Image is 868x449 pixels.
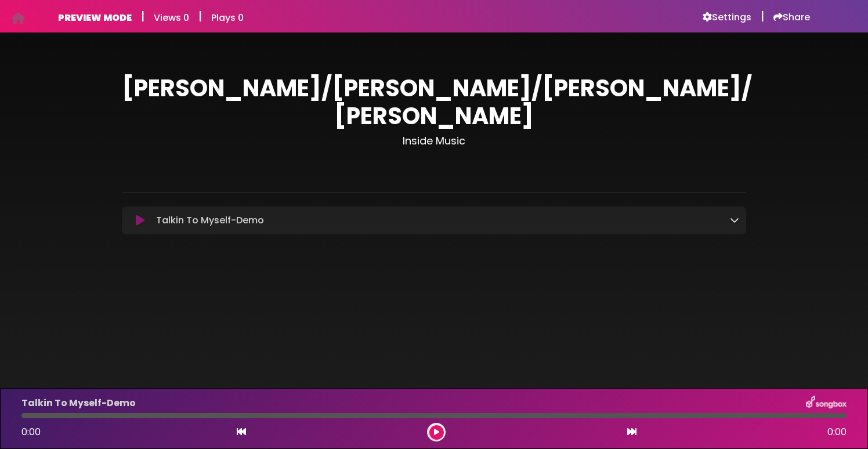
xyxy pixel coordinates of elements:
h6: PREVIEW MODE [58,12,132,23]
h5: | [198,9,202,23]
h5: | [761,9,764,23]
p: Talkin To Myself-Demo [156,213,264,227]
h6: Views 0 [154,12,189,23]
a: Settings [703,12,751,23]
h5: | [141,9,144,23]
a: Share [773,12,810,23]
h6: Plays 0 [211,12,244,23]
h1: [PERSON_NAME]/[PERSON_NAME]/[PERSON_NAME]/ [PERSON_NAME] [122,74,746,130]
h3: Inside Music [122,135,746,147]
